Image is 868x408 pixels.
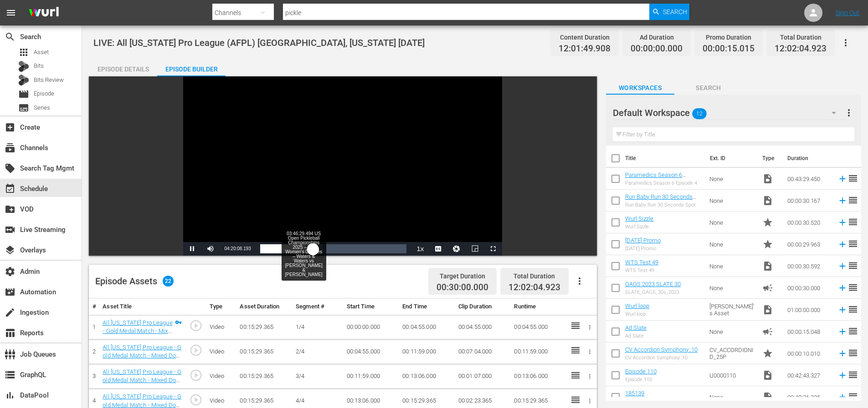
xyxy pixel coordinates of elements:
div: Video Player [183,76,502,256]
span: Workspaces [606,82,674,94]
svg: Add to Episode [837,174,847,184]
td: 00:00:30.592 [784,255,834,277]
div: Episode 110 [625,377,657,383]
td: None [706,212,759,233]
button: Picture-in-Picture [466,242,484,256]
svg: Add to Episode [837,305,847,315]
td: 1 [89,315,99,339]
span: Video [762,304,773,315]
span: play_circle_outline [189,319,203,332]
svg: Add to Episode [837,261,847,271]
span: reorder [847,238,858,249]
th: Runtime [510,298,566,315]
td: Video [206,364,236,388]
td: 00:04:55.000 [455,315,511,339]
svg: Add to Episode [837,217,847,227]
a: All [US_STATE] Pro League - Gold Medal Match - Mixed Doubles Open - [US_STATE] Summer Smash (Elli... [103,344,181,376]
a: Wurl loop [625,302,649,309]
td: 00:48:26.325 [784,386,834,408]
span: Video [762,370,773,381]
td: 00:00:29.963 [784,233,834,255]
svg: Add to Episode [837,196,847,206]
div: [DATE] Promo [625,246,661,252]
td: None [706,233,759,255]
a: GAGS 2023 SLATE 30 [625,281,681,287]
span: DataPool [5,390,15,401]
td: None [706,321,759,343]
div: Default Workspace [613,100,845,126]
button: Mute [201,242,220,256]
span: 22 [163,276,174,287]
span: Ad [762,282,773,293]
svg: Add to Episode [837,239,847,249]
span: reorder [847,369,858,380]
a: 185139 [625,390,644,397]
span: reorder [847,282,858,293]
div: Wurl loop [625,311,649,317]
td: 1/4 [292,315,343,339]
td: 00:13:06.000 [399,364,455,388]
td: 00:00:00.000 [343,315,399,339]
div: Run Baby Run 30 Seconds Spot [625,202,702,208]
td: 2 [89,339,99,364]
span: Search [5,31,15,42]
th: Asset Title [99,298,185,315]
td: 00:00:30.167 [784,190,834,212]
div: Total Duration [775,31,827,44]
td: None [706,168,759,190]
span: Live Streaming [5,224,15,235]
th: Start Time [343,298,399,315]
span: Search [674,82,743,94]
td: 00:00:15.048 [784,321,834,343]
span: Bits Review [34,76,64,85]
span: 00:30:00.000 [437,282,488,293]
button: Jump To Time [447,242,466,256]
svg: Add to Episode [837,283,847,293]
span: reorder [847,173,858,184]
svg: Add to Episode [837,392,847,402]
img: ans4CAIJ8jUAAAAAAAAAAAAAAAAAAAAAAAAgQb4GAAAAAAAAAAAAAAAAAAAAAAAAJMjXAAAAAAAAAAAAAAAAAAAAAAAAgAT5G... [22,2,66,24]
span: 00:00:15.015 [703,44,755,54]
td: U0000110 [706,364,759,386]
span: Reports [5,327,15,338]
span: Asset [34,48,49,57]
a: CV Accordion Symphony :10 [625,346,698,353]
a: Ad Slate [625,324,647,331]
th: Duration [782,146,837,171]
a: All [US_STATE] Pro League - Gold Medal Match - Mixed Doubles Open - [US_STATE] Summer Smash (Elli... [103,368,181,401]
div: SLATE_GAGS_30s_2023 [625,289,681,295]
svg: Add to Episode [837,327,847,337]
td: None [706,277,759,299]
th: Ext. ID [704,146,757,171]
td: 00:42:43.327 [784,364,834,386]
div: Bits [18,61,29,72]
td: 01:00:00.000 [784,299,834,321]
div: Progress Bar [260,244,407,253]
th: Segment # [292,298,343,315]
div: Promo Duration [703,31,755,44]
span: Video [762,195,773,206]
span: Episode [34,89,54,98]
th: # [89,298,99,315]
td: [PERSON_NAME]'s Asset [706,299,759,321]
span: reorder [847,217,858,227]
td: 00:15:29.365 [236,364,292,388]
div: Episode Details [89,58,157,80]
td: 00:43:29.450 [784,168,834,190]
div: Wurl Sizzle [625,224,653,230]
div: Paramedics Season 6 Episode 4 [625,180,702,186]
div: WTS Test 49 [625,267,658,273]
td: None [706,386,759,408]
span: Search [663,4,687,20]
a: Sign Out [836,9,859,16]
span: Promo [762,239,773,250]
th: End Time [399,298,455,315]
button: Captions [429,242,447,256]
span: Video [762,261,773,272]
div: Ad Slate [625,333,647,339]
span: Series [34,103,50,112]
div: Target Duration [437,270,488,282]
th: Asset Duration [236,298,292,315]
span: play_circle_outline [189,343,203,357]
span: reorder [847,391,858,402]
